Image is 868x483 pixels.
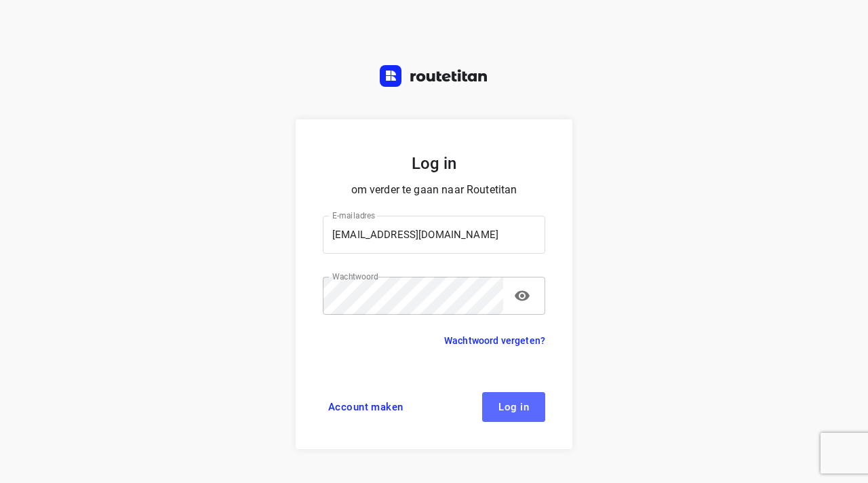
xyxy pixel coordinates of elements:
a: Account maken [323,392,409,422]
h5: Log in [323,152,545,175]
a: Routetitan [380,65,488,90]
p: om verder te gaan naar Routetitan [323,180,545,199]
span: Log in [498,402,529,412]
span: Account maken [328,402,403,412]
a: Wachtwoord vergeten? [444,332,545,349]
button: Log in [482,392,545,422]
button: toggle password visibility [509,282,536,309]
img: Routetitan [380,65,488,87]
